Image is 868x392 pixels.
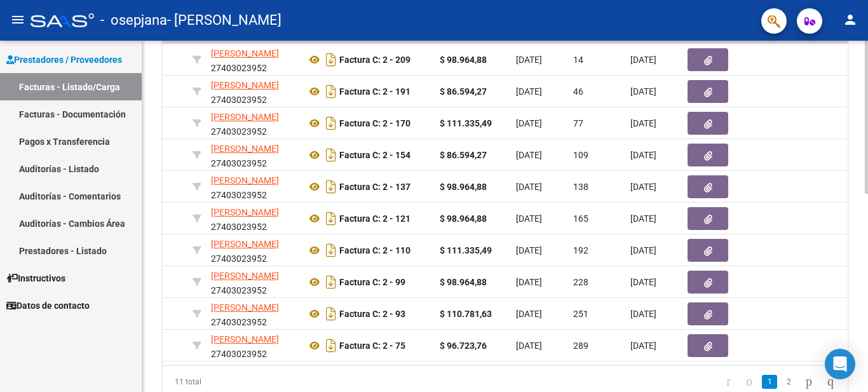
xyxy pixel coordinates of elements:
[440,150,487,160] strong: $ 86.594,27
[339,213,410,224] strong: Factura C: 2 - 121
[440,277,487,287] strong: $ 98.964,88
[843,12,858,27] mat-icon: person
[323,113,339,133] i: Descargar documento
[440,309,492,319] strong: $ 110.781,63
[211,142,296,168] div: 27403023952
[10,12,25,27] mat-icon: menu
[440,341,487,351] strong: $ 96.723,76
[211,48,279,58] span: [PERSON_NAME]
[516,150,542,160] span: [DATE]
[211,301,296,327] div: 27403023952
[630,86,656,97] span: [DATE]
[339,182,410,192] strong: Factura C: 2 - 137
[323,335,339,356] i: Descargar documento
[323,177,339,197] i: Descargar documento
[211,80,279,90] span: [PERSON_NAME]
[800,375,818,389] a: go to next page
[211,78,296,105] div: 27403023952
[781,375,796,389] a: 2
[630,245,656,255] span: [DATE]
[211,332,296,359] div: 27403023952
[516,277,542,287] span: [DATE]
[573,55,583,65] span: 14
[516,341,542,351] span: [DATE]
[573,182,588,192] span: 138
[440,86,487,97] strong: $ 86.594,27
[211,112,279,122] span: [PERSON_NAME]
[323,208,339,229] i: Descargar documento
[211,207,279,217] span: [PERSON_NAME]
[573,213,588,224] span: 165
[167,6,281,34] span: - [PERSON_NAME]
[339,118,410,128] strong: Factura C: 2 - 170
[211,239,279,249] span: [PERSON_NAME]
[211,144,279,154] span: [PERSON_NAME]
[630,182,656,192] span: [DATE]
[440,55,487,65] strong: $ 98.964,88
[339,277,405,287] strong: Factura C: 2 - 99
[516,245,542,255] span: [DATE]
[516,86,542,97] span: [DATE]
[516,118,542,128] span: [DATE]
[211,110,296,137] div: 27403023952
[211,175,279,186] span: [PERSON_NAME]
[516,309,542,319] span: [DATE]
[323,304,339,324] i: Descargar documento
[822,375,839,389] a: go to last page
[339,150,410,160] strong: Factura C: 2 - 154
[211,205,296,232] div: 27403023952
[630,150,656,160] span: [DATE]
[630,341,656,351] span: [DATE]
[573,86,583,97] span: 46
[323,272,339,292] i: Descargar documento
[339,55,410,65] strong: Factura C: 2 - 209
[573,341,588,351] span: 289
[825,349,855,379] div: Open Intercom Messenger
[339,309,405,319] strong: Factura C: 2 - 93
[440,118,492,128] strong: $ 111.335,49
[6,299,90,313] span: Datos de contacto
[573,277,588,287] span: 228
[630,55,656,65] span: [DATE]
[721,375,736,389] a: go to first page
[339,86,410,97] strong: Factura C: 2 - 191
[630,277,656,287] span: [DATE]
[630,213,656,224] span: [DATE]
[440,213,487,224] strong: $ 98.964,88
[573,309,588,319] span: 251
[440,182,487,192] strong: $ 98.964,88
[573,118,583,128] span: 77
[323,145,339,165] i: Descargar documento
[516,55,542,65] span: [DATE]
[630,309,656,319] span: [DATE]
[323,81,339,102] i: Descargar documento
[762,375,777,389] a: 1
[323,240,339,260] i: Descargar documento
[516,213,542,224] span: [DATE]
[573,245,588,255] span: 192
[211,173,296,200] div: 27403023952
[6,53,122,67] span: Prestadores / Proveedores
[211,237,296,264] div: 27403023952
[339,245,410,255] strong: Factura C: 2 - 110
[740,375,758,389] a: go to previous page
[211,269,296,295] div: 27403023952
[211,302,279,313] span: [PERSON_NAME]
[211,271,279,281] span: [PERSON_NAME]
[440,245,492,255] strong: $ 111.335,49
[630,118,656,128] span: [DATE]
[100,6,167,34] span: - osepjana
[323,50,339,70] i: Descargar documento
[516,182,542,192] span: [DATE]
[211,46,296,73] div: 27403023952
[573,150,588,160] span: 109
[6,271,65,285] span: Instructivos
[339,341,405,351] strong: Factura C: 2 - 75
[211,334,279,344] span: [PERSON_NAME]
